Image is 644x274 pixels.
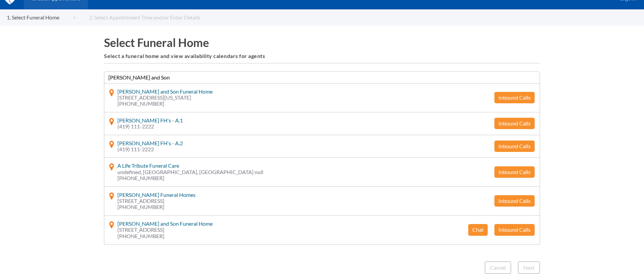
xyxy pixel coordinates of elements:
button: Chat [468,224,488,235]
a: 1. Select Funeral Home [7,14,76,20]
input: Search for a funeral home... [104,71,540,84]
button: Inbound Calls [494,92,535,103]
span: (419) 111-2222 [117,146,183,152]
span: [STREET_ADDRESS] [117,198,196,204]
h6: Select a funeral home and view availability calendars for agents [104,53,540,59]
button: Inbound Calls [494,141,535,152]
button: Inbound Calls [494,166,535,178]
span: [PERSON_NAME] FH's - A.1 [117,117,183,123]
span: [PERSON_NAME] FH's - A.2 [117,140,183,146]
h1: Select Funeral Home [104,36,540,49]
span: [PHONE_NUMBER] [117,175,263,181]
span: [PHONE_NUMBER] [117,204,196,210]
button: Inbound Calls [494,118,535,129]
span: [PERSON_NAME] Funeral Homes [117,191,196,198]
span: [PHONE_NUMBER] [117,101,213,107]
span: A Life Tribute Funeral Care [117,162,179,169]
span: [STREET_ADDRESS] [117,227,213,233]
button: Inbound Calls [494,195,535,207]
button: Cancel [485,261,511,274]
span: [PERSON_NAME] and Son Funeral Home [117,220,213,227]
span: undefined, [GEOGRAPHIC_DATA], [GEOGRAPHIC_DATA] null [117,169,263,175]
button: Next [518,261,540,274]
span: [PHONE_NUMBER] [117,233,213,239]
span: [PERSON_NAME] and Son Funeral Home [117,88,213,95]
span: (419) 111-2222 [117,123,183,129]
button: Inbound Calls [494,224,535,235]
span: [STREET_ADDRESS][US_STATE] [117,95,213,101]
